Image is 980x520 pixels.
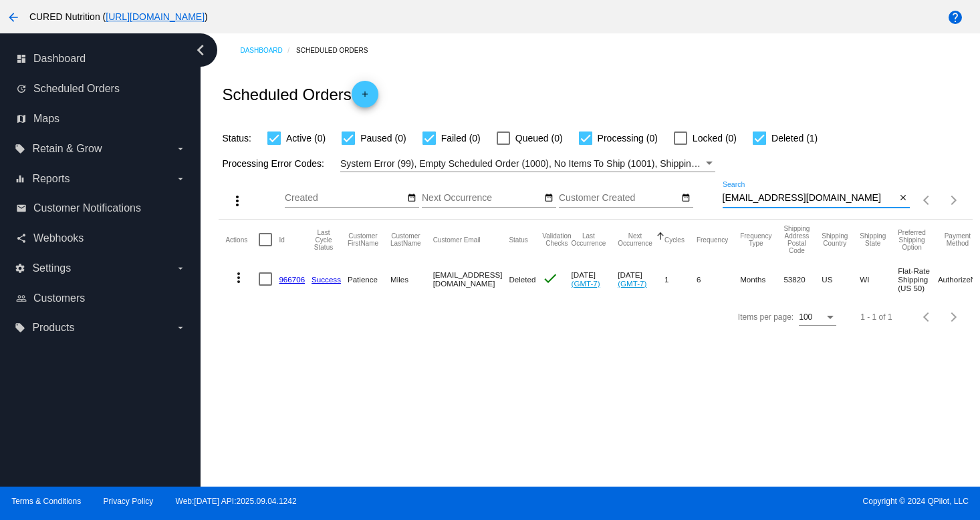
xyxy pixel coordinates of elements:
i: arrow_drop_down [175,263,186,274]
button: Change sorting for Cycles [664,236,685,244]
a: update Scheduled Orders [16,78,186,99]
a: people_outline Customers [16,288,186,309]
i: chevron_left [190,39,211,61]
span: CURED Nutrition ( ) [29,11,208,22]
i: map [16,113,27,124]
mat-cell: [EMAIL_ADDRESS][DOMAIN_NAME] [433,260,509,298]
a: Privacy Policy [104,497,154,506]
mat-select: Items per page: [799,313,836,322]
mat-cell: 6 [697,260,740,298]
div: 1 - 1 of 1 [860,312,892,322]
button: Previous page [914,187,941,214]
i: local_offer [15,144,25,154]
input: Created [285,193,405,204]
span: Status: [222,133,251,144]
mat-icon: help [947,9,963,25]
span: Products [32,322,74,334]
button: Change sorting for LastOccurrenceUtc [572,232,606,247]
span: Active (0) [286,130,326,146]
h2: Scheduled Orders [222,81,378,107]
button: Change sorting for PreferredShippingOption [898,229,926,251]
span: Locked (0) [693,130,737,146]
button: Change sorting for ShippingPostcode [783,225,810,254]
i: equalizer [15,174,25,184]
button: Change sorting for LastProcessingCycleId [312,229,336,251]
input: Customer Created [559,193,679,204]
span: Deleted [509,275,535,284]
i: people_outline [16,293,27,304]
i: local_offer [15,322,25,333]
span: Customers [33,292,85,304]
button: Next page [941,304,967,330]
span: Failed (0) [441,130,481,146]
mat-icon: date_range [544,193,554,204]
a: share Webhooks [16,228,186,249]
i: arrow_drop_down [175,144,186,154]
a: (GMT-7) [572,279,600,288]
button: Change sorting for ShippingCountry [822,232,848,247]
button: Change sorting for CustomerFirstName [348,232,378,247]
span: Retain & Grow [32,143,102,155]
mat-cell: 1 [664,260,697,298]
span: Dashboard [33,53,86,65]
i: arrow_drop_down [175,174,186,184]
span: 100 [799,312,812,322]
mat-cell: Flat-Rate Shipping (US 50) [898,260,938,298]
a: Terms & Conditions [11,497,81,506]
i: dashboard [16,53,27,64]
a: Dashboard [240,40,296,61]
i: email [16,203,27,214]
a: 966706 [279,275,305,284]
span: Scheduled Orders [33,83,120,95]
a: [URL][DOMAIN_NAME] [106,11,205,22]
mat-icon: more_vert [231,270,247,286]
i: arrow_drop_down [175,322,186,333]
button: Change sorting for Status [509,236,527,244]
mat-cell: Miles [390,260,433,298]
button: Previous page [914,304,941,330]
span: Webhooks [33,232,84,244]
mat-icon: check [542,270,558,286]
mat-cell: [DATE] [618,260,664,298]
button: Clear [896,192,910,206]
a: map Maps [16,108,186,129]
span: Deleted (1) [771,130,818,146]
button: Change sorting for CustomerEmail [433,236,481,244]
i: update [16,83,27,94]
mat-cell: US [822,260,860,298]
mat-icon: close [898,193,908,204]
mat-header-cell: Actions [225,220,259,260]
mat-select: Filter by Processing Error Codes [340,156,715,172]
input: Search [723,193,896,204]
mat-cell: [DATE] [572,260,618,298]
i: share [16,233,27,244]
span: Paused (0) [360,130,406,146]
span: Settings [32,262,71,274]
span: Processing Error Codes: [222,158,324,169]
span: Reports [32,173,70,185]
mat-icon: date_range [681,193,691,204]
span: Processing (0) [598,130,658,146]
a: Success [312,275,341,284]
mat-header-cell: Validation Checks [542,220,571,260]
a: (GMT-7) [618,279,646,288]
button: Change sorting for Frequency [697,236,728,244]
span: Maps [33,113,59,125]
div: Items per page: [738,312,793,322]
a: Web:[DATE] API:2025.09.04.1242 [176,497,297,506]
span: Copyright © 2024 QPilot, LLC [501,497,969,506]
mat-icon: arrow_back [5,9,21,25]
button: Change sorting for CustomerLastName [390,232,421,247]
input: Next Occurrence [422,193,542,204]
button: Change sorting for FrequencyType [740,232,771,247]
button: Change sorting for Id [279,236,284,244]
a: Scheduled Orders [296,40,380,61]
a: email Customer Notifications [16,198,186,219]
mat-icon: date_range [407,193,416,204]
mat-cell: Patience [348,260,390,298]
mat-cell: WI [860,260,898,298]
button: Change sorting for NextOccurrenceUtc [618,232,652,247]
button: Change sorting for PaymentMethod.Type [938,232,977,247]
button: Next page [941,187,967,214]
a: dashboard Dashboard [16,48,186,69]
